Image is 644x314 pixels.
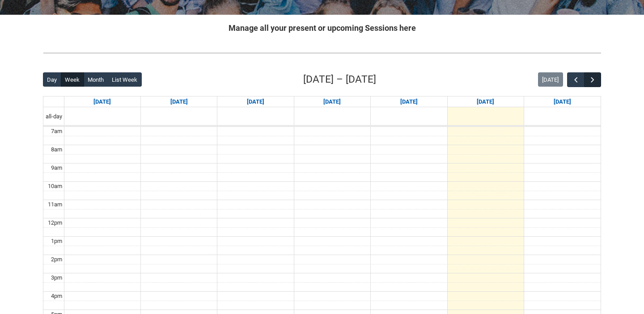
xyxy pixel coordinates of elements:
[49,127,64,136] div: 7am
[49,255,64,264] div: 2pm
[303,72,376,87] h2: [DATE] – [DATE]
[46,200,64,209] div: 11am
[398,96,419,107] a: Go to September 11, 2025
[169,96,190,107] a: Go to September 8, 2025
[322,96,343,107] a: Go to September 10, 2025
[84,72,108,87] button: Month
[567,72,584,87] button: Previous Week
[475,96,496,107] a: Go to September 12, 2025
[49,145,64,154] div: 8am
[43,22,601,34] h2: Manage all your present or upcoming Sessions here
[43,72,61,87] button: Day
[108,72,142,87] button: List Week
[46,218,64,227] div: 12pm
[46,182,64,191] div: 10am
[49,273,64,282] div: 3pm
[92,96,113,107] a: Go to September 7, 2025
[552,96,573,107] a: Go to September 13, 2025
[49,292,64,301] div: 4pm
[538,72,563,87] button: [DATE]
[43,48,601,58] img: REDU_GREY_LINE
[44,112,64,121] span: all-day
[584,72,601,87] button: Next Week
[49,163,64,172] div: 9am
[245,96,266,107] a: Go to September 9, 2025
[49,237,64,246] div: 1pm
[61,72,84,87] button: Week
